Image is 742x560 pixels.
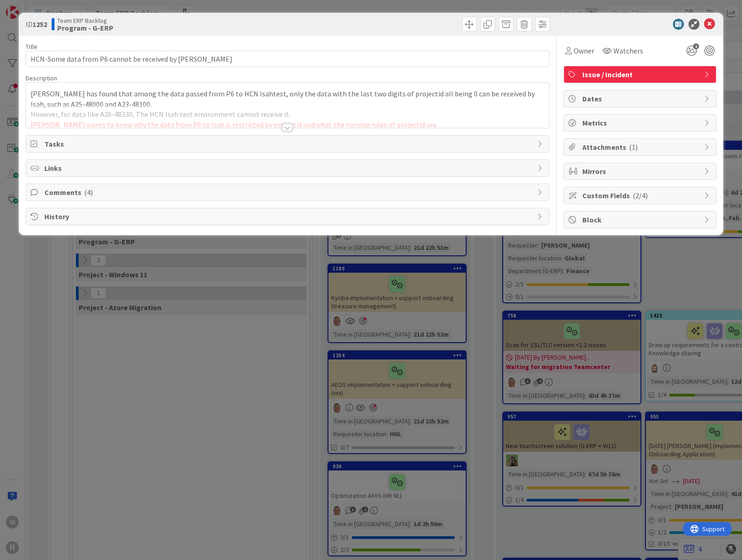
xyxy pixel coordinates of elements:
span: Team ERP Backlog [57,17,113,24]
span: Watchers [613,45,643,56]
span: Custom Fields [582,190,699,201]
span: Attachments [582,142,699,153]
span: Metrics [582,117,699,128]
span: Links [44,163,533,174]
b: 1252 [32,20,47,29]
span: ( 2/4 ) [633,191,648,200]
span: Tasks [44,138,533,149]
span: Block [582,214,699,225]
b: Program - G-ERP [57,24,113,32]
span: ( 4 ) [84,188,93,197]
span: Description [26,74,57,82]
span: Dates [582,93,699,104]
span: Comments [44,187,533,198]
span: Support [19,1,42,12]
p: [PERSON_NAME] has found that among the data passed from P6 to HCN Isahtest, only the data with th... [31,89,545,109]
span: History [44,211,533,222]
span: ( 1 ) [629,143,638,152]
span: 1 [693,43,699,49]
span: ID [26,19,47,30]
input: type card name here... [26,51,550,67]
span: Mirrors [582,166,699,177]
label: Title [26,42,38,51]
span: Owner [574,45,594,56]
span: Issue / Incident [582,69,699,80]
